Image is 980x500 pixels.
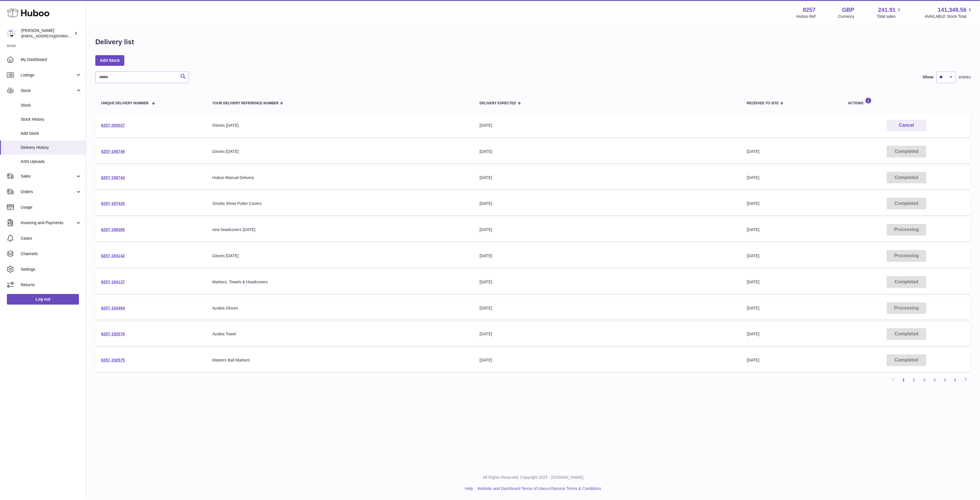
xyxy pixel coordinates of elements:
[480,101,516,105] span: Delivery Expected
[877,14,902,19] span: Total sales
[21,174,76,179] span: Sales
[925,14,973,19] span: AVAILABLE Stock Total
[950,375,960,385] a: 6
[480,123,735,128] div: [DATE]
[21,220,76,226] span: Invoicing and Payments
[21,103,82,108] span: Stock
[101,201,125,206] a: 8257-197435
[212,227,468,232] div: new headcovers [DATE]
[480,357,735,363] div: [DATE]
[101,149,125,154] a: 8257-198749
[101,101,148,105] span: Unique Delivery Number
[212,175,468,180] div: Huboo Manual Delivery
[475,486,601,491] li: and
[212,331,468,337] div: Azalea Towel
[212,279,468,285] div: Markers, Towels & Headcovers
[747,332,759,336] span: [DATE]
[480,201,735,206] div: [DATE]
[878,6,896,14] span: 241.91
[480,227,735,232] div: [DATE]
[212,101,279,105] span: Your Delivery Reference Number
[212,149,468,154] div: Gloves [DATE]
[747,253,759,258] span: [DATE]
[7,29,16,38] img: don@skinsgolf.com
[925,6,973,19] a: 141,348.56 AVAILABLE Stock Total
[101,332,125,336] a: 8257-192576
[803,6,816,14] strong: 8257
[21,282,82,288] span: Returns
[95,37,134,47] h1: Delivery list
[747,149,759,154] span: [DATE]
[848,97,965,105] div: Actions
[747,101,779,105] span: Received to Site
[21,205,82,210] span: Usage
[480,305,735,311] div: [DATE]
[747,227,759,232] span: [DATE]
[101,123,125,128] a: 8257-200027
[101,306,125,310] a: 8257-193494
[21,131,82,136] span: Add Stock
[101,227,125,232] a: 8257-196095
[909,375,919,385] a: 2
[480,175,735,180] div: [DATE]
[797,14,816,19] div: Huboo Ref
[480,253,735,259] div: [DATE]
[21,251,82,257] span: Channels
[480,331,735,337] div: [DATE]
[21,34,84,38] span: [EMAIL_ADDRESS][DOMAIN_NAME]
[101,175,125,180] a: 8257-198744
[21,145,82,150] span: Delivery History
[101,280,125,284] a: 8257-194137
[95,55,124,66] a: Add Stock
[101,253,125,258] a: 8257-194142
[842,6,854,14] strong: GBP
[21,28,73,39] div: [PERSON_NAME]
[21,159,82,164] span: ASN Uploads
[21,117,82,122] span: Stock History
[21,88,76,93] span: Stock
[21,267,82,272] span: Settings
[21,236,82,241] span: Cases
[552,486,601,491] a: Service Terms & Conditions
[212,253,468,259] div: Gloves [DATE]
[101,358,125,362] a: 8257-192575
[747,175,759,180] span: [DATE]
[938,6,967,14] span: 141,348.56
[929,375,940,385] a: 4
[919,375,929,385] a: 3
[465,486,473,491] a: Help
[212,123,468,128] div: Gloves [DATE]
[21,57,82,62] span: My Dashboard
[747,201,759,206] span: [DATE]
[212,201,468,206] div: Smoke Show Putter Covers
[478,486,545,491] a: Website and Dashboard Terms of Use
[923,74,933,80] label: Show
[887,120,926,131] button: Cancel
[212,305,468,311] div: Azalea Gloves
[480,279,735,285] div: [DATE]
[21,189,76,195] span: Orders
[480,149,735,154] div: [DATE]
[747,280,759,284] span: [DATE]
[91,475,975,480] p: All Rights Reserved. Copyright 2025 - [DOMAIN_NAME]
[898,375,909,385] a: 1
[747,358,759,362] span: [DATE]
[212,357,468,363] div: Masters Ball Markers
[940,375,950,385] a: 5
[877,6,902,19] a: 241.91 Total sales
[838,14,855,19] div: Currency
[747,306,759,310] span: [DATE]
[7,294,79,304] a: Log out
[21,72,76,78] span: Listings
[959,74,971,80] span: entries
